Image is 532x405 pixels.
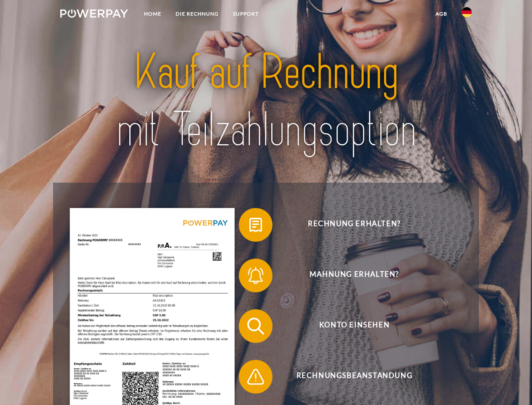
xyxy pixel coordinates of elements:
button: Konto einsehen [239,309,458,343]
img: logo-powerpay-white.svg [60,9,128,18]
a: DIE RECHNUNG [168,6,226,22]
img: qb_warning.svg [245,366,266,387]
img: qb_bell.svg [245,265,266,286]
img: title-powerpay_de.svg [80,40,452,162]
span: Mahnung erhalten? [251,259,457,292]
button: Mahnung erhalten? [239,259,458,292]
button: Rechnungsbeanstandung [239,360,458,394]
img: de [462,7,472,17]
span: Rechnung erhalten? [251,208,457,242]
img: qb_bill.svg [245,214,266,235]
span: Konto einsehen [251,309,457,343]
a: SUPPORT [226,6,266,22]
span: Rechnungsbeanstandung [251,360,457,394]
img: qb_search.svg [245,316,266,337]
button: Rechnung erhalten? [239,208,458,242]
a: agb [428,6,454,22]
a: Home [137,6,168,22]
